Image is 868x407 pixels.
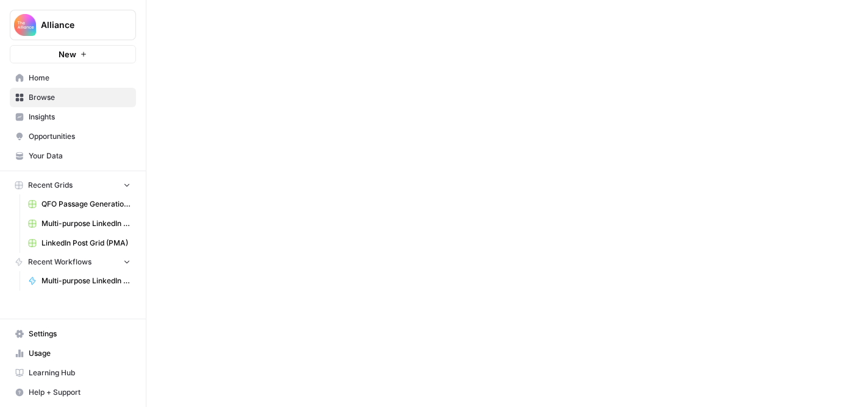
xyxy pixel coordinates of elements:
a: LinkedIn Post Grid (PMA) [23,233,136,253]
a: Home [10,68,136,88]
span: Insights [29,111,131,122]
span: Recent Grids [28,180,73,191]
button: New [10,45,136,63]
span: Alliance [41,19,115,31]
span: LinkedIn Post Grid (PMA) [41,238,131,249]
button: Help + Support [10,383,136,402]
a: Insights [10,107,136,127]
span: Opportunities [29,131,131,142]
a: Multi-purpose LinkedIn Workflow Grid [23,214,136,233]
a: Opportunities [10,127,136,146]
span: Settings [29,328,131,339]
a: Multi-purpose LinkedIn Workflow [23,271,136,291]
a: QFO Passage Generation (CSC) [23,194,136,214]
button: Recent Grids [10,176,136,194]
span: Usage [29,348,131,359]
a: Usage [10,344,136,363]
span: Recent Workflows [28,257,91,267]
span: Help + Support [29,387,131,398]
span: Multi-purpose LinkedIn Workflow [41,275,131,286]
a: Your Data [10,146,136,166]
button: Recent Workflows [10,253,136,271]
span: New [59,48,76,60]
span: Home [29,73,131,83]
span: Learning Hub [29,367,131,378]
a: Learning Hub [10,363,136,383]
span: QFO Passage Generation (CSC) [41,199,131,210]
span: Browse [29,92,131,103]
span: Multi-purpose LinkedIn Workflow Grid [41,218,131,229]
a: Browse [10,88,136,107]
button: Workspace: Alliance [10,10,136,40]
img: Alliance Logo [14,14,36,36]
a: Settings [10,324,136,344]
span: Your Data [29,150,131,161]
